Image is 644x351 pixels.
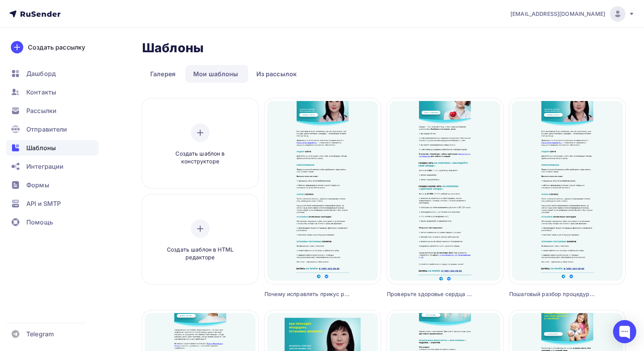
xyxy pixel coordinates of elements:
[163,150,237,166] span: Создать шаблон в конструкторе
[264,290,352,298] div: Почему исправлять прикус ребенку нужно начинать как можно раньше?
[510,10,605,18] span: [EMAIL_ADDRESS][DOMAIN_NAME]
[185,65,247,83] a: Мои шаблоны
[26,125,67,134] span: Отправители
[387,290,474,298] div: Проверьте здоровье сердца со скидкой до 50%
[248,65,305,83] a: Из рассылок
[6,122,98,137] a: Отправители
[26,162,64,171] span: Интеграции
[26,180,49,190] span: Формы
[142,40,204,56] h2: Шаблоны
[26,106,57,115] span: Рассылки
[510,6,635,22] a: [EMAIL_ADDRESS][DOMAIN_NAME]
[26,143,56,152] span: Шаблоны
[6,66,98,81] a: Дашборд
[6,84,98,100] a: Контакты
[509,290,596,298] div: Пошаговый разбор процедуры установки виниров
[26,87,56,97] span: Контакты
[163,246,237,262] span: Создать шаблон в HTML редакторе
[142,65,184,83] a: Галерея
[6,177,98,193] a: Формы
[26,69,56,78] span: Дашборд
[26,217,53,227] span: Помощь
[26,199,61,208] span: API и SMTP
[26,329,54,339] span: Telegram
[6,140,98,156] a: Шаблоны
[28,43,85,52] div: Создать рассылку
[6,103,98,118] a: Рассылки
